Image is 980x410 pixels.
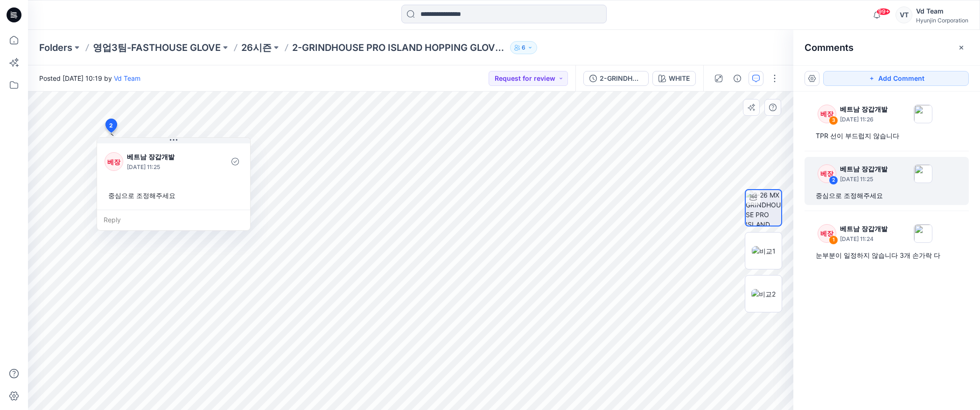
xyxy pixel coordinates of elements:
[114,74,140,82] a: Vd Team
[109,121,113,130] span: 2
[829,116,838,125] div: 3
[127,163,203,172] p: [DATE] 11:25
[39,73,140,83] span: Posted [DATE] 10:19 by
[97,210,250,230] div: Reply
[292,41,506,54] p: 2-GRINDHOUSE PRO ISLAND HOPPING GLOVE YOUTH
[818,164,836,183] div: 베장
[876,8,890,15] span: 99+
[93,41,221,54] a: 영업3팀-FASTHOUSE GLOVE
[840,104,888,115] p: 베트남 장갑개발
[818,105,836,123] div: 베장
[600,73,643,84] div: 2-GRINDHOUSE PRO ISLAND HOPPING GLOVE YOUTH
[752,246,776,256] img: 비교1
[816,130,958,141] div: TPR 선이 부드럽지 않습니다
[823,71,969,86] button: Add Comment
[840,175,888,184] p: [DATE] 11:25
[583,71,649,86] button: 2-GRINDHOUSE PRO ISLAND HOPPING GLOVE YOUTH
[127,151,203,163] p: 베트남 장갑개발
[816,250,958,261] div: 눈부분이 일정하지 않습니다 3개 손가락 다
[816,190,958,201] div: 중심으로 조정해주세요
[105,187,243,204] div: 중심으로 조정해주세요
[730,71,745,86] button: Details
[669,73,690,84] div: WHITE
[896,7,912,23] div: VT
[840,115,888,124] p: [DATE] 11:26
[105,152,123,171] div: 베장
[840,234,888,244] p: [DATE] 11:24
[916,6,968,17] div: Vd Team
[829,176,838,185] div: 2
[818,224,836,243] div: 베장
[510,41,537,54] button: 6
[241,41,272,54] a: 26시즌
[746,190,781,226] img: 2-26 MX GRINDHOUSE PRO ISLAND HOPPING GLOVE YOUTH
[522,42,525,53] p: 6
[652,71,696,86] button: WHITE
[829,235,838,245] div: 1
[840,163,888,175] p: 베트남 장갑개발
[840,223,888,234] p: 베트남 장갑개발
[805,42,854,53] h2: Comments
[751,289,776,299] img: 비교2
[39,41,72,54] a: Folders
[916,17,968,24] div: Hyunjin Corporation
